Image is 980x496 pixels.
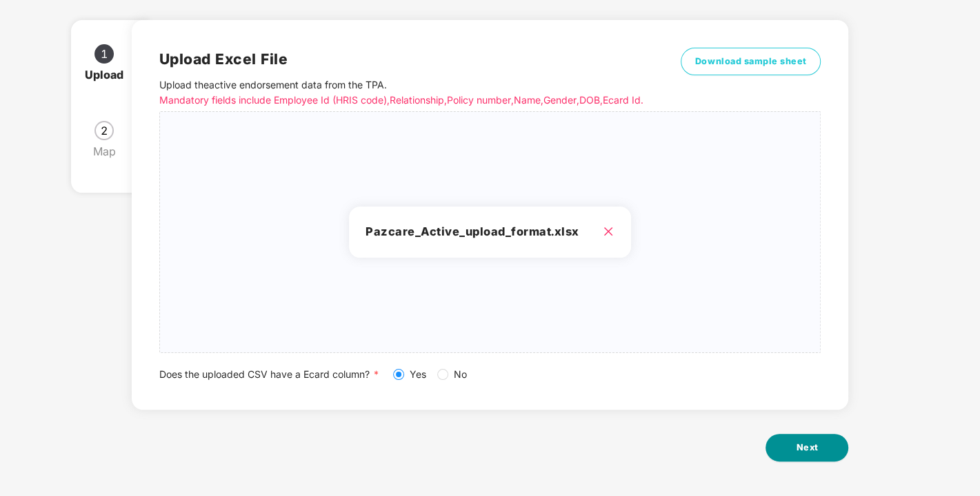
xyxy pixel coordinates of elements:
p: Mandatory fields include Employee Id (HRIS code), Relationship, Policy number, Name, Gender, DOB,... [159,93,656,108]
span: Yes [404,367,432,382]
span: close [603,226,614,237]
h2: Upload Excel File [159,48,656,70]
span: Download sample sheet [695,55,807,68]
h3: Pazcare_Active_upload_format.xlsx [366,223,614,241]
span: Pazcare_Active_upload_format.xlsx close [160,112,821,352]
div: Upload [85,64,134,86]
div: Map [93,140,127,162]
p: Upload the active endorsement data from the TPA . [159,77,656,108]
button: Next [766,434,848,461]
span: Next [796,441,818,455]
div: Does the uploaded CSV have a Ecard column? [159,367,821,382]
span: 2 [101,125,108,136]
button: Download sample sheet [681,48,821,75]
span: 1 [101,48,108,59]
span: No [448,367,472,382]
